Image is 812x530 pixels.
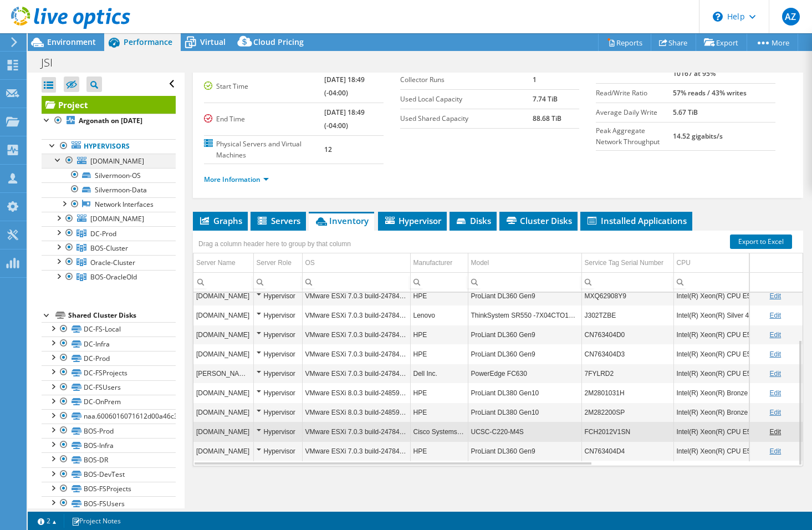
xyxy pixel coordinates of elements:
td: Column Server Role, Value Hypervisor [253,325,302,344]
b: 57% reads / 43% writes [673,88,747,98]
td: Column Model, Value ThinkSystem SR550 -7X04CTO1WW- [468,305,581,325]
td: Column Service Tag Serial Number, Value 2M282200SP [581,402,673,422]
td: Server Role Column [253,253,302,273]
a: Project [42,96,176,114]
a: Hypervisors [42,139,176,154]
a: Share [651,34,696,51]
a: BOS-FSProjects [42,482,176,496]
b: [DATE] 18:49 (-04:00) [324,108,365,130]
td: Column OS, Value VMware ESXi 7.0.3 build-24784741 [302,364,410,383]
label: Peak Aggregate Network Throughput [596,125,672,147]
a: naa.6006016071612d00a46c34b8707ee511 [42,409,176,424]
td: Column Model, Value ProLiant DL360 Gen9 [468,286,581,305]
a: More Information [204,175,269,184]
label: Average Daily Write [596,107,672,118]
td: Column Server Name, Value ganymede.jsi.com [193,422,253,441]
b: 15871 at [GEOGRAPHIC_DATA], 10167 at 95% [673,55,772,78]
a: Argonath on [DATE] [42,114,176,128]
td: Column Server Role, Value Hypervisor [253,305,302,325]
a: Export [696,34,747,51]
td: Column Manufacturer, Value Cisco Systems Inc [410,422,468,441]
td: Column Server Name, Value atreus.jsi.com [193,383,253,402]
div: Drag a column header here to group by that column [196,236,354,252]
a: Edit [769,428,781,436]
td: Column Service Tag Serial Number, Value MXQ62908Y9 [581,286,673,305]
td: Column Manufacturer, Value HPE [410,286,468,305]
a: DC-Prod [42,226,176,241]
td: Column Server Name, Value candace.jsi.com [193,364,253,383]
td: Model Column [468,253,581,273]
a: BOS-DR [42,452,176,467]
div: Server Name [196,256,236,269]
div: Server Role [257,256,292,269]
td: Column OS, Value VMware ESXi 7.0.3 build-24784741 [302,305,410,325]
td: Column Model, Value UCSC-C220-M4S [468,422,581,441]
span: Cluster Disks [505,215,572,226]
span: BOS-OracleOld [90,272,137,282]
b: 88.68 TiB [533,114,561,123]
td: Column Manufacturer, Value HPE [410,325,468,344]
span: AZ [782,8,800,26]
a: BOS-FSUsers [42,496,176,511]
a: DC-FSUsers [42,380,176,395]
td: Column Server Name, Value athos.jsi.com [193,344,253,364]
td: Column Manufacturer, Value HPE [410,383,468,402]
b: Argonath on [DATE] [79,116,142,125]
b: 7.74 TiB [533,94,558,104]
td: Column Service Tag Serial Number, Filter cell [581,272,673,292]
label: End Time [204,114,324,125]
div: Service Tag Serial Number [585,256,664,269]
a: Edit [769,331,781,339]
td: Column Service Tag Serial Number, Value CN763404D3 [581,344,673,364]
div: Hypervisor [257,348,299,361]
td: Column Server Name, Value aerope.jsi.com [193,402,253,422]
span: Inventory [314,215,369,226]
div: Hypervisor [257,445,299,458]
a: Silvermoon-OS [42,168,176,182]
a: BOS-Infra [42,438,176,452]
a: Reports [598,34,651,51]
a: Project Notes [64,514,129,528]
div: Hypervisor [257,367,299,380]
a: Export to Excel [730,235,792,249]
a: Edit [769,370,781,378]
td: Column Model, Value ProLiant DL380 Gen10 [468,383,581,402]
span: [DOMAIN_NAME] [90,214,144,223]
td: Column Manufacturer, Value Dell Inc. [410,364,468,383]
label: Start Time [204,81,324,92]
b: [DATE] 18:49 (-04:00) [324,75,365,98]
div: Data grid [193,231,803,466]
a: BOS-DevTest [42,467,176,482]
div: Hypervisor [257,328,299,342]
div: Hypervisor [257,386,299,400]
a: More [747,34,798,51]
td: Column Server Role, Value Hypervisor [253,383,302,402]
td: Column Service Tag Serial Number, Value CN763404D0 [581,325,673,344]
a: DC-OnPrem [42,395,176,409]
td: Column Model, Value ProLiant DL360 Gen9 [468,441,581,461]
a: Edit [769,409,781,416]
a: Edit [769,447,781,455]
span: Virtual [200,37,226,47]
div: CPU [677,256,691,269]
td: Column OS, Filter cell [302,272,410,292]
td: Column Server Name, Value gohan.jsi.com [193,286,253,305]
b: 5.67 TiB [673,108,698,117]
td: Column Manufacturer, Value HPE [410,441,468,461]
td: Manufacturer Column [410,253,468,273]
td: Column Model, Value ProLiant DL380 Gen10 [468,402,581,422]
td: Column OS, Value VMware ESXi 7.0.3 build-24784741 [302,325,410,344]
div: Shared Cluster Disks [68,309,176,322]
td: Column Server Role, Value Hypervisor [253,402,302,422]
a: DC-FSProjects [42,365,176,380]
td: Column Service Tag Serial Number, Value CN763404D4 [581,441,673,461]
label: Physical Servers and Virtual Machines [204,139,324,161]
a: [DOMAIN_NAME] [42,154,176,168]
a: Edit [769,292,781,300]
td: Column OS, Value VMware ESXi 8.0.3 build-24859861 [302,402,410,422]
td: Column Manufacturer, Value HPE [410,344,468,364]
span: Disks [455,215,491,226]
td: Column Model, Filter cell [468,272,581,292]
td: Column Model, Value ProLiant DL360 Gen9 [468,325,581,344]
b: 1 [533,75,537,84]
